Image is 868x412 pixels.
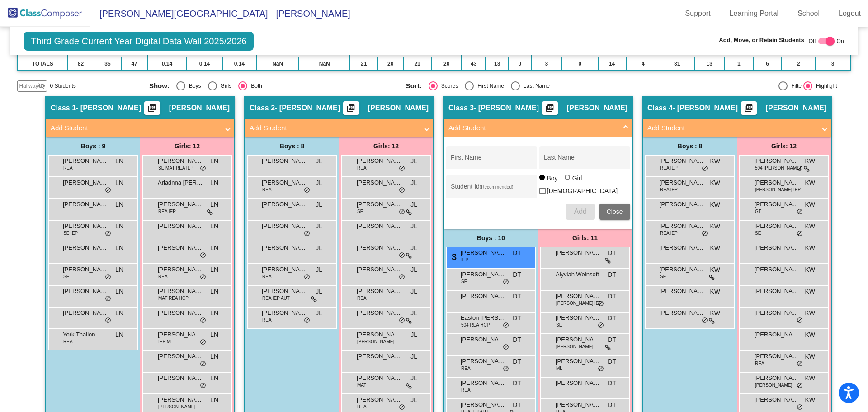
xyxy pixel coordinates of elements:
[210,308,218,318] span: LN
[357,295,367,302] span: REA
[513,270,521,279] span: DT
[805,156,815,166] span: KW
[520,82,550,90] div: Last Name
[316,287,322,296] span: JL
[406,82,422,90] span: Sort:
[547,174,558,183] div: Boy
[247,82,262,90] div: Both
[18,57,67,71] td: TOTALS
[316,200,322,209] span: JL
[503,344,509,351] span: do_not_disturb_alt
[788,82,803,90] div: Filter
[755,308,800,317] span: [PERSON_NAME]
[200,274,206,281] span: do_not_disturb_alt
[105,187,111,194] span: do_not_disturb_alt
[24,32,253,51] span: Third Grade Current Year Digital Data Wall 2025/2026
[200,339,206,346] span: do_not_disturb_alt
[345,104,356,116] mat-icon: picture_as_pdf
[608,292,616,301] span: DT
[158,352,203,361] span: [PERSON_NAME]
[660,222,705,231] span: [PERSON_NAME]
[660,186,678,193] span: REA IEP
[63,308,108,317] span: [PERSON_NAME] [PERSON_NAME]
[741,101,757,115] button: Print Students Details
[509,57,531,71] td: 0
[357,156,402,166] span: [PERSON_NAME]
[158,273,168,280] span: REA
[547,185,618,196] span: [DEMOGRAPHIC_DATA]
[169,104,230,113] span: [PERSON_NAME]
[357,208,363,215] span: SE
[556,322,562,328] span: SE
[544,104,555,116] mat-icon: picture_as_pdf
[115,330,123,340] span: LN
[566,204,595,220] button: Add
[805,178,815,188] span: KW
[755,208,761,215] span: GT
[608,313,616,323] span: DT
[304,187,310,194] span: do_not_disturb_alt
[702,165,708,172] span: do_not_disturb_alt
[702,317,708,324] span: do_not_disturb_alt
[719,36,804,45] span: Add, Move, or Retain Students
[377,57,403,71] td: 20
[809,37,816,45] span: Off
[737,137,831,155] div: Girls: 12
[410,330,417,340] span: JL
[755,200,800,209] span: [PERSON_NAME]
[448,123,617,133] mat-panel-title: Add Student
[513,248,521,258] span: DT
[556,357,601,366] span: [PERSON_NAME]
[144,101,160,115] button: Print Students Details
[556,248,601,257] span: [PERSON_NAME]
[339,137,433,155] div: Girls: 12
[790,6,827,21] a: School
[531,57,562,71] td: 3
[399,187,405,194] span: do_not_disturb_alt
[210,178,218,188] span: LN
[19,82,38,90] span: Hallway
[503,279,509,286] span: do_not_disturb_alt
[816,57,850,71] td: 3
[448,104,474,113] span: Class 3
[262,317,272,323] span: REA
[805,200,815,209] span: KW
[115,178,123,188] span: LN
[755,222,800,231] span: [PERSON_NAME]
[403,57,431,71] td: 21
[660,273,666,280] span: SE
[660,265,705,274] span: [PERSON_NAME]
[262,178,307,187] span: [PERSON_NAME]
[572,174,582,183] div: Girl
[147,57,187,71] td: 0.14
[647,123,816,133] mat-panel-title: Add Student
[200,165,206,172] span: do_not_disturb_alt
[275,104,340,113] span: - [PERSON_NAME]
[755,265,800,274] span: [PERSON_NAME]
[461,278,467,285] span: SE
[158,265,203,274] span: [PERSON_NAME]
[710,243,720,253] span: KW
[158,308,203,317] span: [PERSON_NAME]
[357,352,402,361] span: [PERSON_NAME]
[608,357,616,366] span: DT
[805,352,815,361] span: KW
[753,57,782,71] td: 6
[544,157,625,165] input: Last Name
[262,243,307,252] span: [PERSON_NAME]
[461,357,506,366] span: [PERSON_NAME]
[461,335,506,344] span: [PERSON_NAME]
[357,265,402,274] span: [PERSON_NAME]
[316,156,322,166] span: JL
[451,186,532,194] input: Student Id
[406,81,656,90] mat-radio-group: Select an option
[812,82,837,90] div: Highlight
[710,265,720,275] span: KW
[222,57,256,71] td: 0.14
[673,104,738,113] span: - [PERSON_NAME]
[304,317,310,324] span: do_not_disturb_alt
[660,287,705,296] span: [PERSON_NAME]
[262,200,307,209] span: [PERSON_NAME]
[782,57,816,71] td: 2
[461,313,506,322] span: Easton [PERSON_NAME]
